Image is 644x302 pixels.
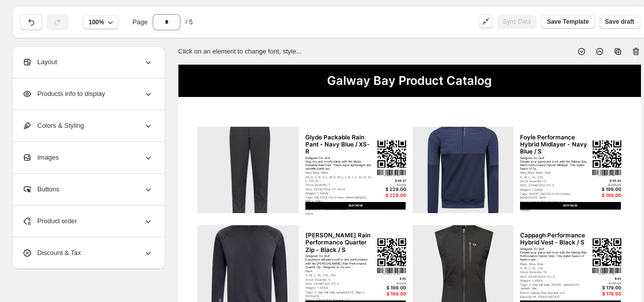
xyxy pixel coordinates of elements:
div: S, M, L, XL, 2XL, 3XL [305,273,374,277]
img: qrcode [593,140,621,168]
div: $ 0.00 [377,183,406,186]
div: Foyle Performance Hybrid Midlayer - Navy Blue / S [520,134,589,156]
div: BUY NOW [520,202,621,210]
div: $ 45 [592,277,621,280]
div: Galway Bay Product Catalog [178,65,641,97]
span: Discount & Tax [22,248,81,258]
img: primaryImage [198,127,298,213]
div: $ 36.43 [592,179,621,182]
div: Pants [305,212,374,215]
img: qrcode [593,238,621,266]
div: Glyde Packable Rain Pant - Navy Blue / XS-R [305,134,374,156]
div: Black, Blue, Gray [520,262,589,266]
div: Tags: 2-Day Fall Sale, jackets2025, Men's, Spring24, ... [305,290,374,297]
div: Barcode №: 716841062472 [520,295,589,298]
span: Buttons [22,184,59,194]
div: Designed for Golf Experience ultimate comfort and performance with the [PERSON_NAME] Rain Perform... [305,254,374,269]
div: Designed for Golf Elevate your game and look with the Galway Bay Performance Hybrid Vest. This st... [520,247,589,262]
div: Designed for Golf Elevate your game and look with the Galway Bay Men's Performance Hybrid Midlaye... [520,156,589,171]
div: $ 179.00 [592,291,621,297]
img: barcode [592,268,621,275]
div: $ 45 [377,277,406,280]
div: BUY NOW [305,202,406,210]
div: SKU: 241MLT001-CV-S [305,282,374,285]
img: primaryImage [413,127,513,213]
span: Layout [22,57,57,67]
img: barcode [377,268,406,275]
div: $ 229.00 [377,193,406,198]
div: SKU: 241NTV002-CV-S [520,275,589,278]
div: $ 0.00 [377,281,406,285]
span: Page [133,17,148,27]
div: [PERSON_NAME] Rain Performance Quarter Zip - Black / S [305,232,374,254]
span: 100% [89,18,104,26]
div: Tags: Fall 2024 Pre Orders, MemorialDay22, Men's, Pan... [305,195,374,203]
img: barcode [377,170,406,177]
span: Images [22,153,59,163]
button: Save Template [541,15,595,29]
div: Brand: Galway Bay Apparel, LLC [305,298,374,301]
div: $ 199.00 [592,183,621,186]
div: Weight: 1.9994 [305,286,374,289]
div: Brand: Galway Bay Apparel, LLC [520,291,589,294]
p: Click on an element to change font, style... [178,46,302,57]
div: Jackets [520,208,589,212]
button: 100% [83,15,118,29]
span: Colors & Styling [22,121,84,131]
div: $ 199.00 [377,285,406,291]
div: Stock Quantity: 17 [520,179,589,183]
div: XS-R, S-R, S-L, M-R, M-L, L-R, L-L, XL-R, XL-L, 2XL-R,... [305,175,374,182]
div: Tags: 2-Day Fall Sale, 40OFF, Jacket2023, Jackets, Me... [520,283,589,290]
div: Weight: 1.9994 [305,191,374,195]
div: S, M, L, XL, 2XL [520,175,589,179]
img: qrcode [377,140,406,168]
div: Cappagh Performance Hybrid Vest - Black / S [520,232,589,246]
div: Designed For Golf Stay dry and comfortable with the Glyde Packable Rain Pant. These super lightwe... [305,156,374,171]
div: Navy Blue, Black [305,171,374,174]
img: qrcode [377,238,406,266]
div: Black [305,269,374,273]
div: S, M, L, XL, 2XL [520,266,589,270]
div: Brand: Galway Bay Apparel, LLC [520,200,589,204]
div: $ 179.00 [592,285,621,291]
div: $ 199.00 [592,187,621,192]
span: Save draft [605,18,634,26]
span: Save Template [547,18,589,26]
div: SKU: 2413LP002-PT-XS-R [305,187,374,191]
span: Product order [22,216,77,226]
div: $ 199.00 [592,193,621,198]
div: $ 229.00 [377,187,406,192]
div: $ 199.00 [377,291,406,297]
div: SKU: 241MLT002-PT-S [520,183,589,187]
div: Navy Blue, Black, Gray [520,171,589,174]
div: Stock Quantity: 10 [520,270,589,274]
div: Weight: 1.9994 [520,279,589,282]
div: Stock Quantity: 7 [305,183,374,186]
div: Tags: 40OFF, Fall 2024 Pre Orders, jackets2025, Sprin... [520,192,589,199]
div: Weight: 1.9994 [520,188,589,191]
span: / 5 [185,17,192,27]
div: $ 48.47 [377,179,406,182]
img: barcode [592,170,621,177]
button: Save draft [599,15,640,29]
div: Stock Quantity: 6 [305,278,374,281]
div: $ 179.00 [592,281,621,285]
span: Products info to display [22,89,105,99]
